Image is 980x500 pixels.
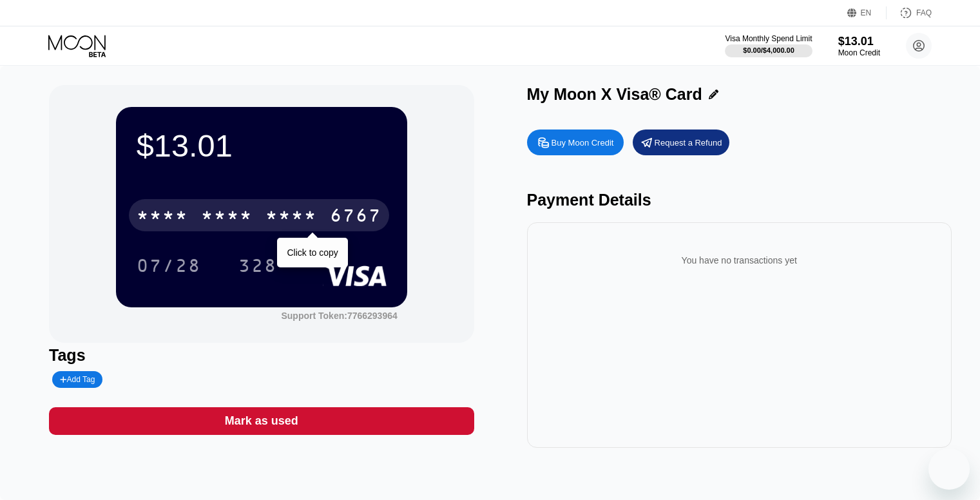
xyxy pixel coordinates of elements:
[887,6,932,19] div: FAQ
[527,130,624,155] div: Buy Moon Credit
[49,346,474,365] div: Tags
[725,34,812,57] div: Visa Monthly Spend Limit$0.00/$4,000.00
[281,311,397,321] div: Support Token:7766293964
[60,375,95,384] div: Add Tag
[287,247,338,258] div: Click to copy
[49,407,474,435] div: Mark as used
[916,8,932,17] div: FAQ
[838,35,880,48] div: $13.01
[552,137,614,148] div: Buy Moon Credit
[238,257,277,278] div: 328
[527,85,702,104] div: My Moon X Visa® Card
[537,242,941,278] div: You have no transactions yet
[861,8,872,17] div: EN
[847,6,887,19] div: EN
[229,249,287,282] div: 328
[137,128,387,164] div: $13.01
[838,35,880,57] div: $13.01Moon Credit
[838,48,880,57] div: Moon Credit
[281,311,397,321] div: Support Token: 7766293964
[137,257,201,278] div: 07/28
[127,249,211,282] div: 07/28
[527,191,952,209] div: Payment Details
[928,448,970,490] iframe: Button to launch messaging window
[725,34,812,43] div: Visa Monthly Spend Limit
[330,207,381,227] div: 6767
[52,371,102,388] div: Add Tag
[633,130,729,155] div: Request a Refund
[743,46,794,54] div: $0.00 / $4,000.00
[655,137,722,148] div: Request a Refund
[225,414,298,428] div: Mark as used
